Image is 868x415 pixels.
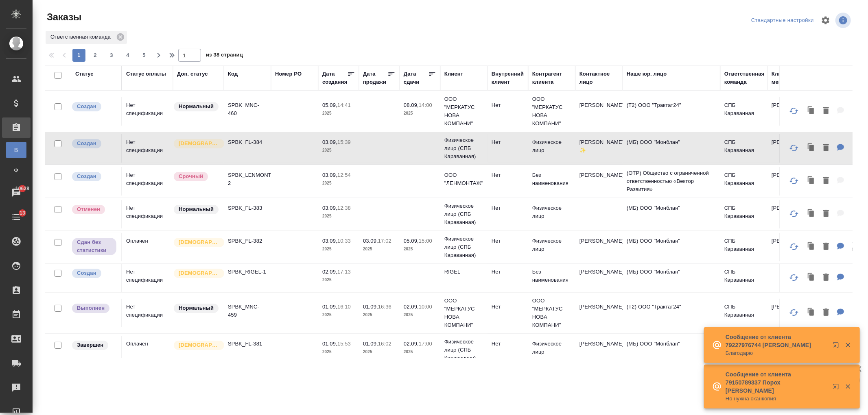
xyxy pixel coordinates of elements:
[322,212,355,220] p: 2025
[749,14,816,27] div: split button
[46,31,127,44] div: Ответственная команда
[228,70,238,78] div: Код
[337,269,351,275] p: 17:13
[179,238,219,246] p: [DEMOGRAPHIC_DATA]
[122,167,173,196] td: Нет спецификации
[77,341,103,349] p: Завершен
[404,311,436,319] p: 2025
[337,304,351,310] p: 16:10
[173,204,220,215] div: Статус по умолчанию для стандартных заказов
[322,304,337,310] p: 01.09,
[322,172,337,178] p: 03.09,
[322,238,337,244] p: 03.09,
[726,349,827,357] p: Благодарю
[772,70,811,86] div: Клиентские менеджеры
[122,233,173,261] td: Оплачен
[322,269,337,275] p: 02.09,
[126,70,166,78] div: Статус оплаты
[378,238,391,244] p: 17:02
[121,51,134,59] span: 4
[492,70,524,86] div: Внутренний клиент
[767,167,815,196] td: [PERSON_NAME]
[337,139,351,145] p: 15:39
[404,238,419,244] p: 05.09,
[419,238,432,244] p: 15:00
[623,97,720,126] td: (Т2) ООО "Трактат24"
[720,233,767,261] td: СПБ Караванная
[819,103,833,120] button: Удалить
[720,97,767,126] td: СПБ Караванная
[179,102,214,111] p: Нормальный
[77,172,96,180] p: Создан
[720,167,767,196] td: СПБ Караванная
[6,142,26,158] a: В
[804,269,819,286] button: Клонировать
[363,311,396,319] p: 2025
[337,102,351,108] p: 14:41
[444,338,483,362] p: Физическое лицо (СПБ Караванная)
[228,237,267,245] p: SPBK_FL-382
[122,97,173,126] td: Нет спецификации
[804,140,819,156] button: Клонировать
[720,200,767,228] td: СПБ Караванная
[492,101,524,109] p: Нет
[50,33,114,41] p: Ответственная команда
[322,276,355,284] p: 2025
[575,167,623,196] td: [PERSON_NAME]
[363,245,396,253] p: 2025
[77,269,96,277] p: Создан
[579,70,619,86] div: Контактное лицо
[575,233,623,261] td: [PERSON_NAME]
[2,207,31,227] a: 13
[138,49,151,62] button: 5
[363,341,378,347] p: 01.09,
[105,51,118,59] span: 3
[173,237,220,248] div: Выставляется автоматически для первых 3 заказов нового контактного лица. Особое внимание
[804,103,819,120] button: Клонировать
[444,202,483,226] p: Физическое лицо (СПБ Караванная)
[532,70,571,86] div: Контрагент клиента
[724,70,765,86] div: Ответственная команда
[228,268,267,276] p: SPBK_RIGEL-1
[138,51,151,59] span: 5
[6,162,26,178] a: Ф
[623,233,720,261] td: (МБ) ООО "Монблан"
[337,172,351,178] p: 12:54
[45,11,81,24] span: Заказы
[337,238,351,244] p: 10:33
[179,172,203,180] p: Срочный
[322,348,355,356] p: 2025
[173,340,220,351] div: Выставляется автоматически для первых 3 заказов нового контактного лица. Особое внимание
[404,348,436,356] p: 2025
[819,304,833,321] button: Удалить
[404,102,419,108] p: 08.09,
[404,109,436,117] p: 2025
[322,245,355,253] p: 2025
[322,109,355,117] p: 2025
[726,395,827,403] p: Но нужна сканкопия
[819,239,833,255] button: Удалить
[784,303,804,322] button: Обновить
[492,171,524,179] p: Нет
[378,341,391,347] p: 16:02
[819,140,833,156] button: Удалить
[206,50,243,62] span: из 38 страниц
[819,269,833,286] button: Удалить
[419,341,432,347] p: 17:00
[179,139,219,148] p: [DEMOGRAPHIC_DATA]
[11,185,34,193] span: 10628
[2,183,31,203] a: 10628
[492,138,524,146] p: Нет
[71,303,117,314] div: Выставляет ПМ после сдачи и проведения начислений. Последний этап для ПМа
[71,171,117,182] div: Выставляется автоматически при создании заказа
[179,304,214,312] p: Нормальный
[322,179,355,187] p: 2025
[828,378,847,398] button: Открыть в новой вкладке
[10,146,22,154] span: В
[363,348,396,356] p: 2025
[532,95,571,128] p: ООО "МЕРКАТУС НОВА КОМПАНИ"
[322,341,337,347] p: 01.09,
[444,171,483,187] p: ООО "ЛЕНМОНТАЖ"
[767,97,815,126] td: [PERSON_NAME]
[122,200,173,228] td: Нет спецификации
